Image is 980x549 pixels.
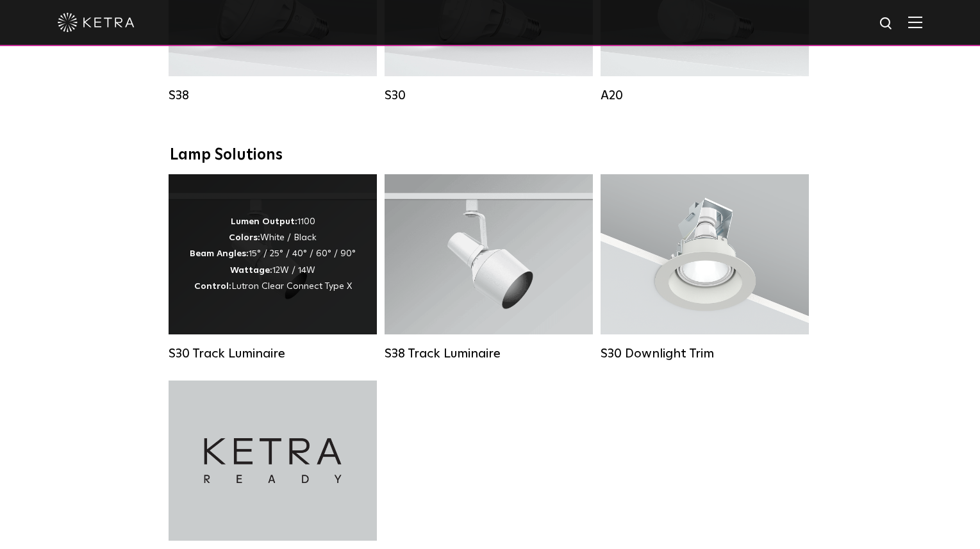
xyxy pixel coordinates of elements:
a: S38 Track Luminaire Lumen Output:1100Colors:White / BlackBeam Angles:10° / 25° / 40° / 60°Wattage... [385,174,593,361]
span: Lutron Clear Connect Type X [231,282,352,291]
div: Lamp Solutions [170,146,811,165]
div: 1100 White / Black 15° / 25° / 40° / 60° / 90° 12W / 14W [190,214,356,295]
strong: Colors: [229,233,260,242]
strong: Control: [194,282,231,291]
strong: Lumen Output: [231,217,297,226]
div: A20 [601,88,809,103]
img: Hamburger%20Nav.svg [908,16,922,28]
div: S30 Downlight Trim [601,346,809,361]
a: S30 Downlight Trim S30 Downlight Trim [601,174,809,361]
div: S30 Track Luminaire [169,346,377,361]
img: ketra-logo-2019-white [58,13,135,32]
div: S38 Track Luminaire [385,346,593,361]
div: S30 [385,88,593,103]
img: search icon [879,16,895,32]
a: S30 Track Luminaire Lumen Output:1100Colors:White / BlackBeam Angles:15° / 25° / 40° / 60° / 90°W... [169,174,377,361]
div: S38 [169,88,377,103]
strong: Wattage: [230,266,272,275]
strong: Beam Angles: [190,249,249,258]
